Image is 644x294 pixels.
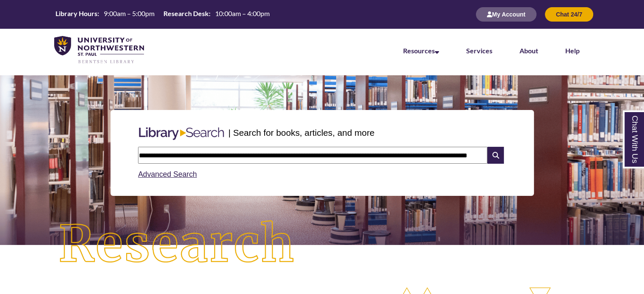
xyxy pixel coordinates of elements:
[138,170,197,179] a: Advanced Search
[476,11,536,18] a: My Account
[135,124,228,143] img: Libary Search
[54,36,144,64] img: UNWSP Library Logo
[403,47,439,55] a: Resources
[545,7,593,22] button: Chat 24/7
[520,47,538,55] a: About
[160,9,212,18] th: Research Desk:
[545,11,593,18] a: Chat 24/7
[565,47,580,55] a: Help
[228,126,374,139] p: | Search for books, articles, and more
[52,9,100,18] th: Library Hours:
[487,147,503,164] i: Search
[52,9,273,20] a: Hours Today
[52,9,273,19] table: Hours Today
[466,47,492,55] a: Services
[215,9,270,17] span: 10:00am – 4:00pm
[476,7,536,22] button: My Account
[104,9,155,17] span: 9:00am – 5:00pm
